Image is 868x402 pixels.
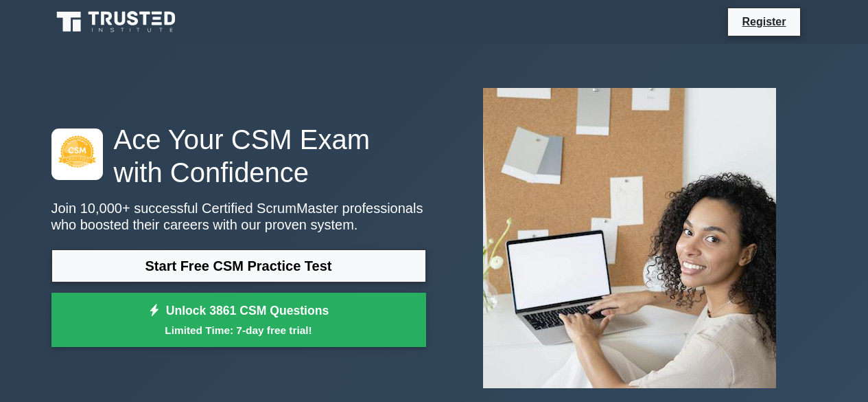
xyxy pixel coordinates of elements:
small: Limited Time: 7-day free trial! [69,322,409,338]
h1: Ace Your CSM Exam with Confidence [51,123,426,189]
a: Unlock 3861 CSM QuestionsLimited Time: 7-day free trial! [51,293,426,348]
p: Join 10,000+ successful Certified ScrumMaster professionals who boosted their careers with our pr... [51,200,426,233]
a: Register [734,13,794,30]
a: Start Free CSM Practice Test [51,249,426,282]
